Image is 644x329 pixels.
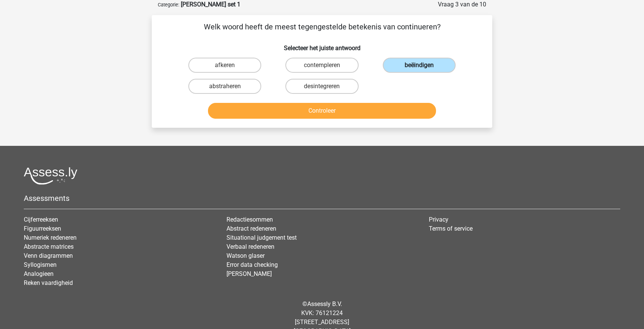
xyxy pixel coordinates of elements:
[226,252,265,259] a: Watson glaser
[285,58,358,73] label: contempleren
[24,225,61,232] a: Figuurreeksen
[285,79,358,94] label: desintegreren
[208,103,436,119] button: Controleer
[24,252,73,259] a: Venn diagrammen
[188,79,261,94] label: abstraheren
[24,234,77,241] a: Numeriek redeneren
[226,225,276,232] a: Abstract redeneren
[383,58,456,73] label: beëindigen
[164,38,480,52] h6: Selecteer het juiste antwoord
[188,58,261,73] label: afkeren
[24,194,620,203] h5: Assessments
[429,225,473,232] a: Terms of service
[158,2,179,8] small: Categorie:
[226,234,297,241] a: Situational judgement test
[226,261,278,268] a: Error data checking
[226,243,274,250] a: Verbaal redeneren
[429,216,448,223] a: Privacy
[181,1,240,8] strong: [PERSON_NAME] set 1
[24,270,54,277] a: Analogieen
[24,243,74,250] a: Abstracte matrices
[307,300,342,308] a: Assessly B.V.
[24,216,58,223] a: Cijferreeksen
[226,216,273,223] a: Redactiesommen
[24,279,73,286] a: Reken vaardigheid
[226,270,272,277] a: [PERSON_NAME]
[164,21,480,32] p: Welk woord heeft de meest tegengestelde betekenis van continueren?
[24,261,57,268] a: Syllogismen
[24,167,77,185] img: Assessly logo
